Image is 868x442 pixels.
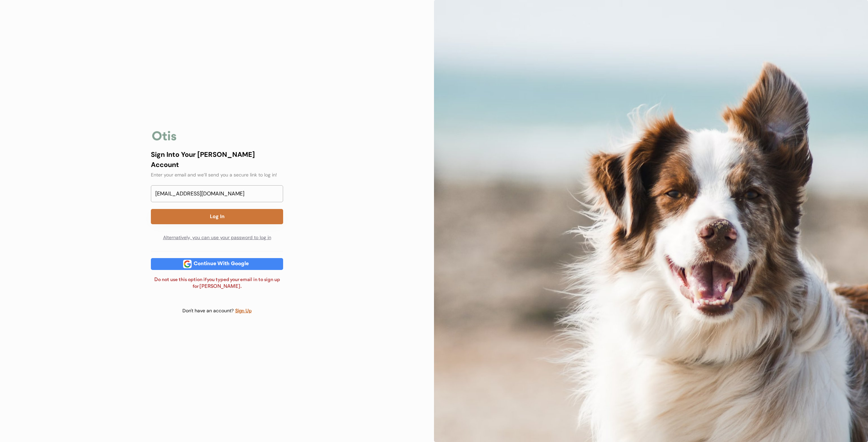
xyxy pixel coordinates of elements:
div: Sign Up [235,307,252,315]
button: Log In [151,209,283,224]
input: Email Address [151,185,283,202]
div: Don't have an account? [182,308,235,314]
div: Alternatively, you can use your password to log in [151,231,283,245]
div: Enter your email and we’ll send you a secure link to log in! [151,171,283,178]
div: Sign Into Your [PERSON_NAME] Account [151,149,283,170]
div: Continue With Google [192,261,251,267]
div: Do not use this option if you typed your email in to sign up for [PERSON_NAME]. [151,277,283,290]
